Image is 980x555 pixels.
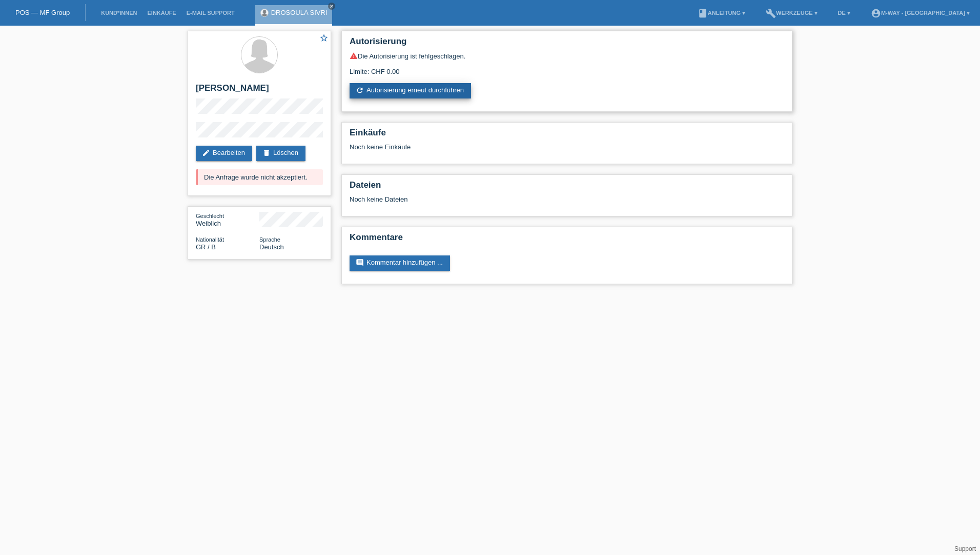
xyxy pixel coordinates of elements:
i: warning [350,52,358,60]
a: POS — MF Group [15,9,70,16]
a: Einkäufe [142,10,181,16]
i: comment [356,259,364,267]
div: Limite: CHF 0.00 [350,60,784,75]
a: Support [954,545,976,552]
h2: Kommentare [350,232,784,248]
div: Die Autorisierung ist fehlgeschlagen. [350,52,784,60]
span: Sprache [259,236,280,243]
h2: Dateien [350,180,784,195]
span: Deutsch [259,243,284,251]
i: edit [202,149,210,157]
h2: Autorisierung [350,36,784,52]
div: Noch keine Dateien [350,195,663,203]
i: star_border [319,33,329,43]
h2: Einkäufe [350,128,784,143]
a: Kund*innen [96,10,142,16]
a: account_circlem-way - [GEOGRAPHIC_DATA] ▾ [866,10,975,16]
span: Nationalität [196,236,224,243]
span: Geschlecht [196,213,224,219]
div: Noch keine Einkäufe [350,143,784,158]
a: bookAnleitung ▾ [692,10,750,16]
a: E-Mail Support [181,10,240,16]
a: refreshAutorisierung erneut durchführen [350,83,471,98]
div: Die Anfrage wurde nicht akzeptiert. [196,169,323,185]
a: DE ▾ [833,10,855,16]
a: close [328,3,335,10]
a: buildWerkzeuge ▾ [761,10,823,16]
i: refresh [356,86,364,94]
a: DROSOULA SIVRI [271,9,328,16]
i: account_circle [871,8,881,18]
div: Weiblich [196,212,259,227]
i: close [329,4,334,9]
span: Griechenland / B / 03.03.2025 [196,243,216,251]
a: commentKommentar hinzufügen ... [350,255,450,271]
i: delete [262,149,271,157]
h2: [PERSON_NAME] [196,83,323,98]
a: deleteLöschen [256,146,305,161]
i: book [698,8,708,18]
a: star_border [319,33,329,44]
i: build [766,8,776,18]
a: editBearbeiten [196,146,252,161]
